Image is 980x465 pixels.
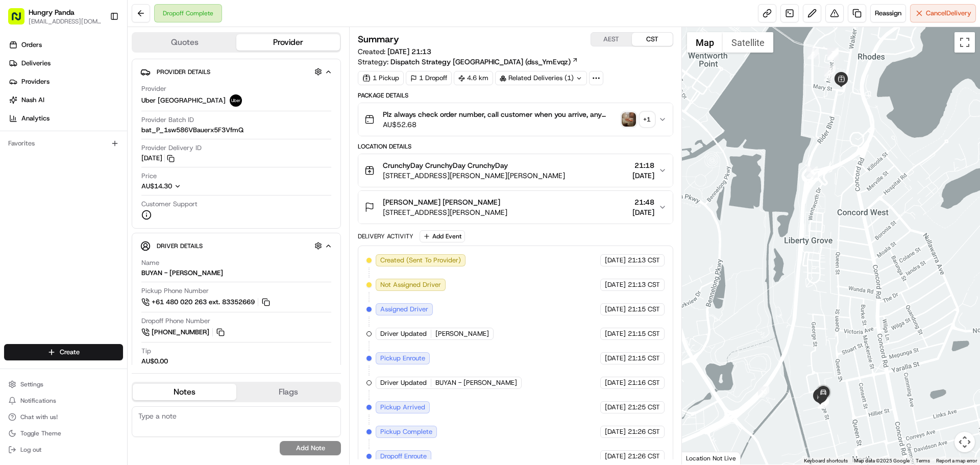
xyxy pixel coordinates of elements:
[628,378,660,387] span: 21:16 CST
[4,443,123,457] button: Log out
[380,427,432,436] span: Pickup Complete
[684,451,718,464] a: Open this area in Google Maps (opens a new window)
[21,97,40,116] img: 1753817452368-0c19585d-7be3-40d9-9a41-2dc781b3d1eb
[390,57,578,67] a: Dispatch Strategy [GEOGRAPHIC_DATA] (dss_YmEvqz)
[158,131,186,143] button: See all
[605,329,626,338] span: [DATE]
[936,458,977,463] a: Report a map error
[632,197,654,207] span: 21:48
[358,46,431,57] span: Created:
[854,458,910,463] span: Map data ©2025 Google
[4,410,123,424] button: Chat with us!
[27,66,168,77] input: Clear
[383,197,500,207] span: [PERSON_NAME] [PERSON_NAME]
[628,256,660,265] span: 21:13 CST
[141,182,172,190] span: AU$14.30
[632,170,654,181] span: [DATE]
[10,229,18,237] div: 📗
[157,242,203,250] span: Driver Details
[10,10,31,31] img: Nash
[82,224,168,242] a: 💻API Documentation
[72,253,124,261] a: Powered byPylon
[875,9,901,18] span: Reassign
[20,429,61,437] span: Toggle Theme
[454,71,493,85] div: 4.6 km
[605,378,626,387] span: [DATE]
[29,7,75,17] button: Hungry Panda
[824,65,836,77] div: 4
[10,97,29,116] img: 1736555255976-a54dd68f-1ca7-489b-9aae-adbdc363a1c4
[141,297,272,308] a: +61 480 020 263 ext. 83352669
[916,458,930,463] a: Terms (opens in new tab)
[628,452,660,461] span: 21:26 CST
[358,142,673,151] div: Location Details
[20,446,41,454] span: Log out
[34,186,37,194] span: •
[824,70,835,81] div: 1
[20,159,29,167] img: 1736555255976-a54dd68f-1ca7-489b-9aae-adbdc363a1c4
[4,377,123,391] button: Settings
[804,457,848,464] button: Keyboard shortcuts
[4,110,127,127] a: Analytics
[141,84,166,93] span: Provider
[32,158,83,166] span: [PERSON_NAME]
[383,170,565,181] span: [STREET_ADDRESS][PERSON_NAME][PERSON_NAME]
[152,298,255,307] span: +61 480 020 263 ext. 83352669
[6,224,82,242] a: 📗Knowledge Base
[632,33,673,46] button: CST
[4,74,127,90] a: Providers
[141,316,210,326] span: Dropoff Phone Number
[46,97,167,108] div: Start new chat
[141,182,231,191] button: AU$14.30
[628,305,660,314] span: 21:15 CST
[230,94,242,107] img: uber-new-logo.jpeg
[682,452,741,464] div: Location Not Live
[141,172,157,181] span: Price
[390,57,571,67] span: Dispatch Strategy [GEOGRAPHIC_DATA] (dss_YmEvqz)
[236,384,340,400] button: Flags
[807,48,819,59] div: 8
[21,40,42,50] span: Orders
[605,305,626,314] span: [DATE]
[628,403,660,412] span: 21:25 CST
[435,329,489,338] span: [PERSON_NAME]
[687,32,723,53] button: Show street map
[605,403,626,412] span: [DATE]
[954,432,975,452] button: Map camera controls
[406,71,452,85] div: 1 Dropoff
[10,133,68,141] div: Past conversations
[141,96,226,105] span: Uber [GEOGRAPHIC_DATA]
[640,112,654,127] div: + 1
[605,280,626,289] span: [DATE]
[723,32,773,53] button: Show satellite imagery
[236,34,340,51] button: Provider
[383,119,617,130] span: AU$52.68
[21,114,50,123] span: Analytics
[827,49,839,60] div: 5
[10,149,27,165] img: Bea Lacdao
[141,268,223,278] div: BUYAN - [PERSON_NAME]
[21,77,50,86] span: Providers
[21,59,51,68] span: Deliveries
[133,34,236,51] button: Quotes
[628,354,660,363] span: 21:15 CST
[380,403,425,412] span: Pickup Arrived
[20,380,43,388] span: Settings
[4,37,127,53] a: Orders
[435,378,517,387] span: BUYAN - [PERSON_NAME]
[954,32,975,53] button: Toggle fullscreen view
[102,253,124,261] span: Pylon
[29,17,102,26] button: [EMAIL_ADDRESS][DOMAIN_NAME]
[96,228,164,238] span: API Documentation
[605,452,626,461] span: [DATE]
[141,327,226,338] a: [PHONE_NUMBER]
[383,109,617,119] span: Plz always check order number, call customer when you arrive, any delivery issues, Contact WhatsA...
[152,328,209,337] span: [PHONE_NUMBER]
[358,71,404,85] div: 1 Pickup
[632,207,654,217] span: [DATE]
[628,427,660,436] span: 21:26 CST
[358,103,672,136] button: Plz always check order number, call customer when you arrive, any delivery issues, Contact WhatsA...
